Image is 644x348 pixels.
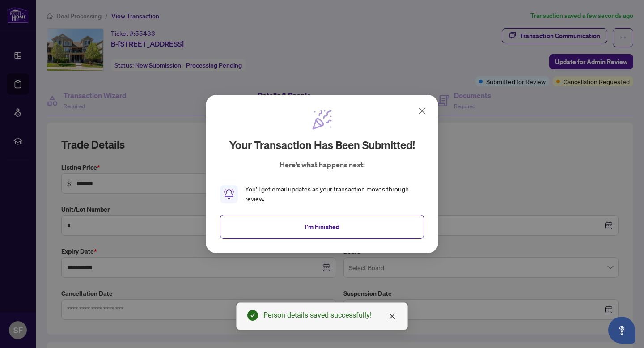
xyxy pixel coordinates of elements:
[280,159,365,170] p: Here’s what happens next:
[229,138,415,152] h2: Your transaction has been submitted!
[220,215,424,239] button: I'm Finished
[608,317,635,344] button: Open asap
[305,220,339,234] span: I'm Finished
[247,310,258,321] span: check-circle
[389,313,396,320] span: close
[245,184,424,204] div: You’ll get email updates as your transaction moves through review.
[387,311,397,321] a: Close
[263,310,397,321] div: Person details saved successfully!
